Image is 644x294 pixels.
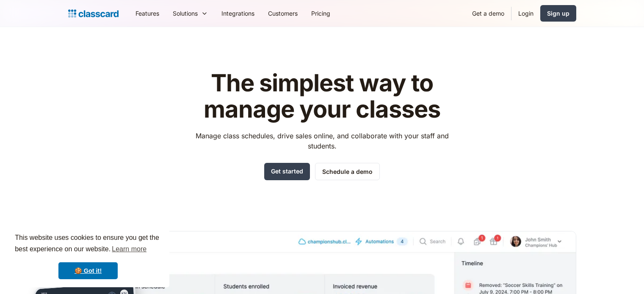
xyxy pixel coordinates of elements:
[111,243,148,256] a: learn more about cookies
[304,4,337,23] a: Pricing
[465,4,511,23] a: Get a demo
[315,163,380,180] a: Schedule a demo
[15,233,161,256] span: This website uses cookies to ensure you get the best experience on our website.
[166,4,215,23] div: Solutions
[547,9,569,18] div: Sign up
[261,4,304,23] a: Customers
[129,4,166,23] a: Features
[215,4,261,23] a: Integrations
[188,70,456,122] h1: The simplest way to manage your classes
[264,163,310,180] a: Get started
[7,225,169,287] div: cookieconsent
[540,5,576,22] a: Sign up
[188,131,456,151] p: Manage class schedules, drive sales online, and collaborate with your staff and students.
[68,8,119,19] a: home
[58,262,118,279] a: dismiss cookie message
[511,4,540,23] a: Login
[173,9,198,18] div: Solutions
